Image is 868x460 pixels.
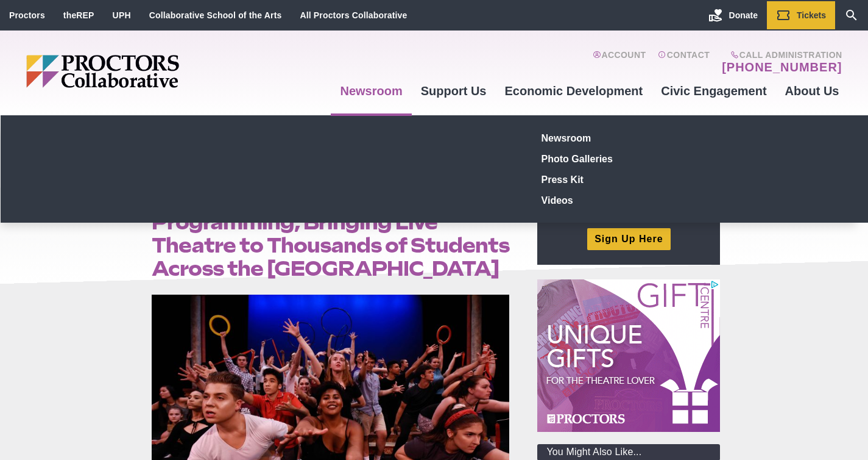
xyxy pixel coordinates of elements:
[331,74,411,107] a: Newsroom
[149,10,282,20] a: Collaborative School of the Arts
[835,1,868,29] a: Search
[9,10,45,20] a: Proctors
[776,74,849,107] a: About Us
[300,10,407,20] a: All Proctors Collaborative
[722,60,842,74] a: [PHONE_NUMBER]
[729,10,758,20] span: Donate
[652,74,775,107] a: Civic Engagement
[767,1,835,29] a: Tickets
[537,190,715,210] a: Videos
[718,50,842,60] span: Call Administration
[797,10,826,20] span: Tickets
[699,1,767,29] a: Donate
[152,164,510,280] h1: Collaborative School of the Arts Launches Robust Fall Programming, Bringing Live Theatre to Thous...
[593,50,646,74] a: Account
[26,55,273,88] img: Proctors logo
[587,228,670,250] a: Sign Up Here
[113,10,131,20] a: UPH
[537,148,715,169] a: Photo Galleries
[537,128,715,148] a: Newsroom
[496,74,652,107] a: Economic Development
[537,169,715,190] a: Press Kit
[63,10,94,20] a: theREP
[412,74,496,107] a: Support Us
[537,279,720,432] iframe: Advertisement
[658,50,710,74] a: Contact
